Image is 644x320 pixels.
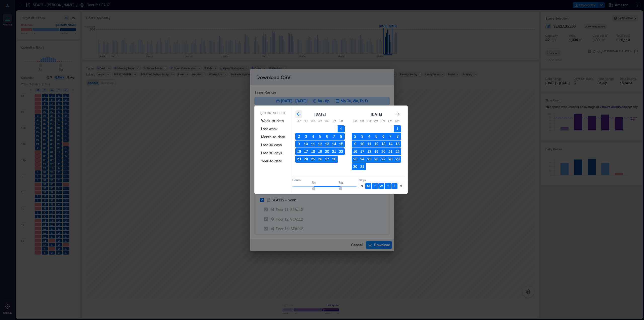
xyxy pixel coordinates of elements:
button: 13 [324,140,331,148]
button: 10 [359,140,366,148]
p: Hours [292,178,357,182]
button: 19 [316,148,324,155]
button: Year-to-date [258,157,288,165]
button: 9 [352,140,359,148]
button: Week-to-date [258,117,288,125]
th: Friday [387,118,394,125]
th: Wednesday [373,118,380,125]
p: Fri [387,119,394,123]
th: Tuesday [309,118,316,125]
button: 20 [324,148,331,155]
th: Sunday [352,118,359,125]
p: Wed [373,119,380,123]
button: 18 [309,148,316,155]
p: Sat [338,119,345,123]
th: Monday [359,118,366,125]
p: T [374,184,376,188]
th: Friday [331,118,338,125]
button: 24 [302,156,309,163]
button: 26 [373,156,380,163]
button: 4 [366,133,373,140]
button: Month-to-date [258,133,288,141]
button: 13 [380,140,387,148]
p: Fri [331,119,338,123]
button: Go to previous month [295,111,302,118]
button: 22 [338,148,345,155]
button: 25 [309,156,316,163]
button: 28 [331,156,338,163]
p: Mon [359,119,366,123]
button: 15 [394,140,401,148]
p: Wed [316,119,324,123]
button: 25 [366,156,373,163]
p: Sun [352,119,359,123]
p: Tue [366,119,373,123]
button: 11 [309,140,316,148]
th: Tuesday [366,118,373,125]
th: Monday [302,118,309,125]
p: Tue [309,119,316,123]
p: S [361,184,363,188]
button: 14 [387,140,394,148]
button: 27 [324,156,331,163]
button: 22 [394,148,401,155]
th: Sunday [295,118,302,125]
button: 17 [359,148,366,155]
button: 21 [331,148,338,155]
button: 20 [380,148,387,155]
button: 16 [295,148,302,155]
button: 24 [359,156,366,163]
button: Last 30 days [258,141,288,149]
button: 15 [338,140,345,148]
th: Saturday [394,118,401,125]
button: 11 [366,140,373,148]
button: 21 [387,148,394,155]
button: 16 [352,148,359,155]
span: 8a [312,181,316,185]
button: Last week [258,125,288,133]
button: Last 90 days [258,149,288,157]
span: 6p [339,181,343,185]
button: 2 [295,133,302,140]
button: 1 [338,125,345,132]
button: 23 [352,156,359,163]
button: 3 [302,133,309,140]
button: 23 [295,156,302,163]
button: 6 [324,133,331,140]
button: 6 [380,133,387,140]
p: T [387,184,389,188]
button: 4 [309,133,316,140]
button: 3 [359,133,366,140]
button: 18 [366,148,373,155]
button: 19 [373,148,380,155]
p: Thu [324,119,331,123]
p: W [380,184,383,188]
button: 8 [338,133,345,140]
button: 7 [387,133,394,140]
button: 27 [380,156,387,163]
button: 8 [394,133,401,140]
button: 29 [394,156,401,163]
button: 5 [373,133,380,140]
div: [DATE] [369,111,383,117]
p: Sun [295,119,302,123]
button: 12 [373,140,380,148]
button: 31 [359,163,366,170]
button: 30 [352,163,359,170]
button: 10 [302,140,309,148]
button: Go to next month [394,111,401,118]
button: 12 [316,140,324,148]
p: Days [359,178,404,182]
div: [DATE] [313,111,327,117]
p: M [367,184,370,188]
th: Thursday [324,118,331,125]
button: 17 [302,148,309,155]
p: Quick Select [260,111,286,116]
p: Mon [302,119,309,123]
p: Thu [380,119,387,123]
th: Wednesday [316,118,324,125]
button: 28 [387,156,394,163]
button: 26 [316,156,324,163]
th: Saturday [338,118,345,125]
p: S [400,184,402,188]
